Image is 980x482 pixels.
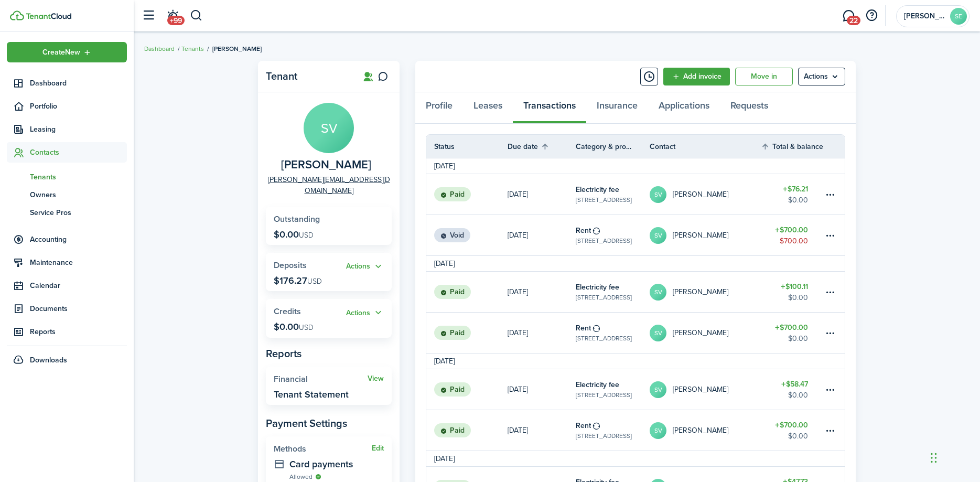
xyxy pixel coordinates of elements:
span: Calendar [30,280,127,291]
a: Rent[STREET_ADDRESS] [576,410,650,451]
table-info-title: Rent [576,420,591,431]
a: Requests [720,92,779,124]
span: Contacts [30,147,127,158]
span: Tenants [30,172,127,183]
table-info-title: Rent [576,323,591,334]
a: Move in [735,68,793,85]
button: Edit [372,444,384,453]
a: Paid [426,369,508,410]
p: [DATE] [508,327,528,338]
a: Messaging [838,3,858,29]
img: TenantCloud [10,10,24,20]
a: Tenants [7,168,127,186]
table-subtitle: [STREET_ADDRESS] [576,390,632,400]
a: SV[PERSON_NAME] [650,215,761,255]
button: Open menu [7,42,127,62]
a: SV[PERSON_NAME] [650,410,761,451]
status: Paid [434,423,471,438]
button: Actions [346,261,384,273]
table-subtitle: [STREET_ADDRESS] [576,293,632,302]
button: Actions [346,307,384,319]
span: Maintenance [30,257,127,268]
a: Tenants [181,44,204,53]
a: [PERSON_NAME][EMAIL_ADDRESS][DOMAIN_NAME] [266,174,392,196]
widget-stats-description: Tenant Statement [274,389,349,400]
a: $58.47$0.00 [761,369,824,410]
span: [PERSON_NAME] [212,44,262,53]
widget-stats-title: Financial [274,374,368,384]
th: Sort [508,140,576,153]
a: Applications [648,92,720,124]
status: Paid [434,285,471,299]
button: Open menu [346,307,384,319]
p: [DATE] [508,286,528,297]
span: USD [307,276,322,287]
button: Open menu [346,261,384,273]
span: Dashboard [30,78,127,89]
avatar-text: SV [650,422,666,439]
table-profile-info-text: [PERSON_NAME] [673,190,728,199]
p: [DATE] [508,189,528,200]
status: Paid [434,382,471,397]
a: View [368,374,384,383]
a: $700.00$0.00 [761,410,824,451]
table-amount-title: $700.00 [775,322,808,333]
table-info-title: Electricity fee [576,379,619,390]
table-info-title: Electricity fee [576,282,619,293]
table-subtitle: [STREET_ADDRESS] [576,431,632,441]
table-profile-info-text: [PERSON_NAME] [673,288,728,296]
button: Timeline [640,68,658,85]
th: Sort [761,140,824,153]
span: Downloads [30,355,67,366]
a: Paid [426,174,508,215]
span: Service Pros [30,207,127,218]
avatar-text: SV [650,284,666,301]
a: $76.21$0.00 [761,174,824,215]
button: Open resource center [863,7,880,25]
panel-main-title: Tenant [266,70,350,82]
td: [DATE] [426,258,462,269]
table-subtitle: [STREET_ADDRESS] [576,195,632,205]
span: Documents [30,303,127,314]
widget-stats-title: Methods [274,444,372,454]
table-profile-info-text: [PERSON_NAME] [673,426,728,435]
span: Outstanding [274,213,320,225]
table-amount-description: $0.00 [788,333,808,344]
a: [DATE] [508,215,576,255]
a: Void [426,215,508,255]
a: $700.00$700.00 [761,215,824,255]
a: Rent[STREET_ADDRESS] [576,313,650,353]
table-amount-description: $700.00 [780,235,808,247]
span: 22 [847,16,860,25]
a: Profile [415,92,463,124]
table-amount-description: $0.00 [788,431,808,442]
widget-stats-description: Card payments [289,459,384,469]
iframe: Chat Widget [928,432,980,482]
p: $0.00 [274,229,314,240]
td: [DATE] [426,453,462,464]
a: Leases [463,92,513,124]
table-amount-title: $100.11 [781,281,808,292]
table-amount-description: $0.00 [788,195,808,206]
span: Allowed [289,472,313,481]
table-amount-description: $0.00 [788,390,808,401]
p: [DATE] [508,384,528,395]
a: Paid [426,272,508,312]
table-subtitle: [STREET_ADDRESS] [576,236,632,245]
a: Rent[STREET_ADDRESS] [576,215,650,255]
a: Electricity fee[STREET_ADDRESS] [576,369,650,410]
a: Notifications [163,3,182,29]
avatar-text: SV [650,186,666,203]
button: Open menu [798,68,845,85]
span: Credits [274,305,301,317]
a: Electricity fee[STREET_ADDRESS] [576,272,650,312]
table-subtitle: [STREET_ADDRESS] [576,334,632,343]
span: Reports [30,326,127,337]
span: Portfolio [30,101,127,112]
a: [DATE] [508,174,576,215]
a: [DATE] [508,272,576,312]
div: Drag [931,442,937,474]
